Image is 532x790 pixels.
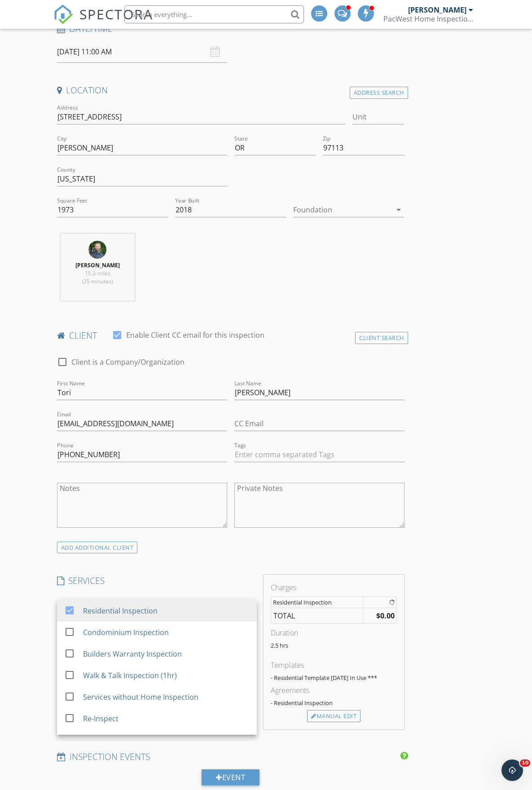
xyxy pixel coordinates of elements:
span: 10 [520,759,530,767]
div: Address Search [350,87,408,99]
div: Condominium Inspection [83,627,169,638]
strong: $0.00 [376,611,395,621]
div: Residential Inspection [273,599,361,606]
span: (25 minutes) [82,278,113,285]
h4: INSPECTION EVENTS [57,751,404,763]
div: Manual Edit [307,710,361,723]
span: 15.3 miles [85,269,110,277]
label: Client is a Company/Organization [71,357,185,366]
input: Search everything... [124,5,304,23]
div: Residential Inspection [83,605,158,616]
iframe: Intercom live chat [501,759,523,781]
span: SPECTORA [79,4,153,23]
label: Enable Client CC email for this inspection [126,331,264,340]
a: SPECTORA [53,12,153,31]
div: - Residential Template [DATE] In Use *** [271,674,397,681]
div: Builders Warranty Inspection [83,649,182,659]
div: PacWest Home Inspections [383,14,473,23]
i: arrow_drop_down [393,204,404,215]
div: Re-Inspect [83,713,119,724]
img: The Best Home Inspection Software - Spectora [53,4,73,24]
strong: [PERSON_NAME] [75,261,120,269]
h4: Location [57,84,404,96]
h4: SERVICES [57,575,257,587]
td: TOTAL [271,608,363,623]
div: ADD ADDITIONAL client [57,542,138,554]
p: 2.5 hrs [271,642,397,649]
div: Event [202,769,259,786]
div: Agreements [271,685,397,696]
img: img_0182headshot.jpg [88,241,106,259]
div: Duration [271,627,397,638]
div: Templates [271,660,397,671]
div: Charges [271,582,397,593]
div: Walk & Talk Inspection (1hr) [83,670,177,681]
div: Services without Home Inspection [83,692,198,702]
input: Select date [57,41,227,63]
h4: client [57,330,404,341]
div: Client Search [355,332,408,344]
div: - Residential Inspection [271,699,397,706]
div: [PERSON_NAME] [408,5,466,14]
